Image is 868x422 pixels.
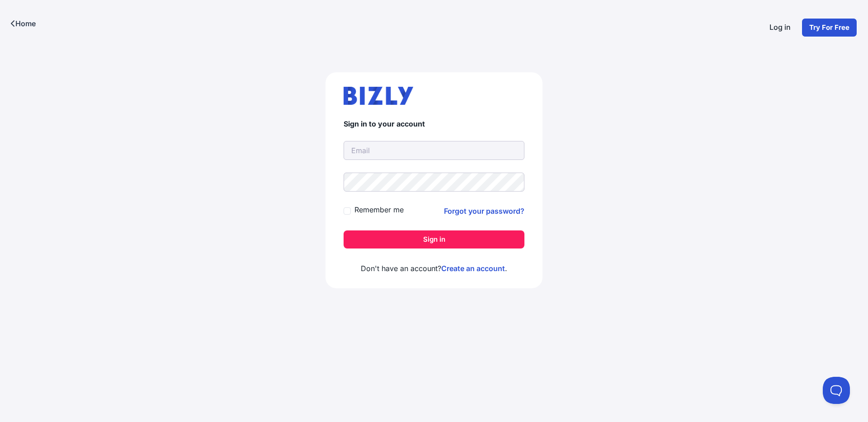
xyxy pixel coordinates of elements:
[344,141,524,160] input: Email
[344,230,524,249] button: Sign in
[441,264,505,273] a: Create an account
[762,18,798,37] a: Log in
[802,18,857,37] a: Try For Free
[344,87,413,105] img: bizly_logo.svg
[344,263,524,274] p: Don't have an account? .
[354,204,404,215] label: Remember me
[444,206,524,216] a: Forgot your password?
[344,119,524,128] h4: Sign in to your account
[823,377,850,404] iframe: Toggle Customer Support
